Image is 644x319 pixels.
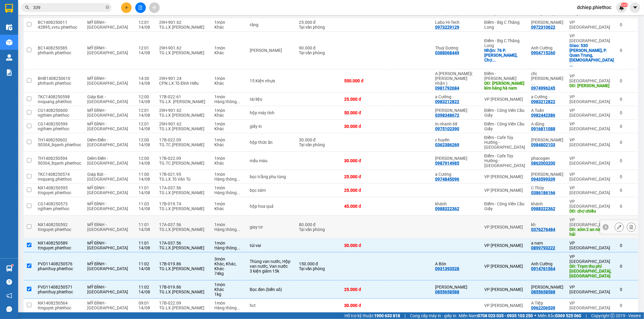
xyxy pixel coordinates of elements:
div: CG1408250600 [38,108,81,113]
div: 11:02 [139,261,153,266]
span: ... [492,58,496,62]
div: 14/08 [139,25,153,30]
div: Điểm - Cafe Túy Hường - [GEOGRAPHIC_DATA] [484,135,525,150]
div: 17B-022.61 [159,94,208,99]
div: 0 [620,22,635,27]
div: a Cương [435,172,478,177]
div: 0916811088 [531,126,555,131]
div: 17B-021.95 [159,172,208,177]
div: A dũng [531,122,563,126]
div: 0 [620,48,635,53]
div: VP [GEOGRAPHIC_DATA] [569,254,614,264]
div: NX1408250595 [38,185,81,190]
div: 0973229129 [435,25,460,30]
div: BC1408250585 [38,46,81,50]
div: TG.LX.[PERSON_NAME] [159,50,208,55]
div: Khác [214,126,244,131]
div: hộp thức ăn [250,140,293,145]
div: 30.000 đ [344,243,386,248]
div: túi vai [250,243,293,248]
div: 14/08 [139,113,153,118]
div: Tại văn phòng [299,266,338,271]
div: bọc trắng phụ tùng [250,174,293,179]
div: 1 món [214,241,244,245]
div: 0 [620,243,635,248]
img: warehouse-icon [6,265,12,272]
div: 0983212822 [435,99,460,104]
div: TH1408250602 [38,137,81,142]
div: DĐ: kim bình kim bảng hà nam [484,81,525,90]
div: phanthuy.phiethoc [38,266,81,271]
div: 1 món [214,172,244,177]
div: TG.LX.[PERSON_NAME] [159,126,208,131]
div: 0974845096 [435,177,460,182]
div: 0983212822 [531,99,555,104]
div: TKC1408250598 [38,94,81,99]
div: VP [GEOGRAPHIC_DATA] [569,217,614,227]
div: VP [PERSON_NAME] [484,174,525,179]
span: MỸ ĐÌNH - [GEOGRAPHIC_DATA] [87,108,128,118]
div: In nhanh 68 [435,122,478,126]
div: 12:00 [139,137,153,142]
div: a nam [531,241,563,245]
div: DĐ: Trạm thu phí Mỹ Lộc, Nam Định [569,264,614,278]
div: VP [PERSON_NAME] [484,225,525,229]
div: 11:01 [139,241,153,245]
div: VP [PERSON_NAME] [484,97,525,102]
span: MỸ ĐÌNH - [GEOGRAPHIC_DATA] [87,122,128,131]
div: 0975102390 [435,126,460,131]
div: Tài Liệu [250,48,293,53]
div: 0 [620,174,635,179]
div: 1 món [214,46,244,50]
div: CG1408250599 [38,122,81,126]
div: 3 kiện giảm 15k [250,269,293,273]
button: caret-down [630,2,640,13]
button: aim [149,2,160,13]
div: khánh [435,201,478,206]
div: nvquang.phiethoc [38,99,81,104]
div: Điểm - Big C Thăng Long [484,20,525,30]
div: CG1408250573 [38,201,81,206]
div: 12:00 [139,156,153,161]
div: CPN.LX.Tô Đình Hiếu [159,81,208,86]
div: 17B-022.09 [159,156,208,161]
div: 14/08 [139,177,153,182]
div: Điểm - Cafe Túy Hường - [GEOGRAPHIC_DATA] [484,153,525,168]
div: 17A-037.56 [159,241,208,245]
div: 3 món [214,257,244,261]
div: 12:01 [139,20,153,25]
div: TG.TC.[PERSON_NAME] [159,142,208,147]
div: 1 món [214,201,244,206]
div: 29H-901.24 [159,76,208,81]
div: VP [GEOGRAPHIC_DATA] [569,241,614,250]
span: ... [237,99,240,104]
div: Khác [214,81,244,86]
div: 17B-019.86 [159,261,208,266]
div: 150.000 đ [299,261,338,266]
span: MỸ ĐÌNH - [GEOGRAPHIC_DATA] [87,20,128,30]
div: VP [GEOGRAPHIC_DATA] [569,156,614,166]
div: 0 [620,158,635,163]
div: Labo Hi-Tech [435,20,478,25]
div: 17A-037.56 [159,185,208,190]
div: Điểm - Công Viên Cầu Giấy [484,108,525,118]
div: Anh Uý [531,172,563,177]
div: hộp máy tính [250,110,293,115]
img: icon-new-feature [619,5,624,10]
div: ttnguyet.phiethoc [38,245,81,250]
span: ... [531,81,535,86]
div: 17A-037.56 [159,222,208,227]
div: Điểm - Công Viên Cầu Giấy [484,201,525,211]
div: TG.TC.[PERSON_NAME] [159,161,208,166]
div: 0362386269 [435,142,460,147]
div: 0 [620,124,635,129]
div: 0 [620,78,635,83]
span: MỸ ĐÌNH - [GEOGRAPHIC_DATA] [87,46,128,55]
div: 1 món [214,94,244,99]
div: 14/08 [139,227,153,232]
div: 14/08 [139,81,153,86]
div: 0982442386 [531,113,555,118]
span: close-circle [106,5,109,11]
div: ngthien.phiethoc [38,126,81,131]
div: VP [GEOGRAPHIC_DATA] [569,199,614,209]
